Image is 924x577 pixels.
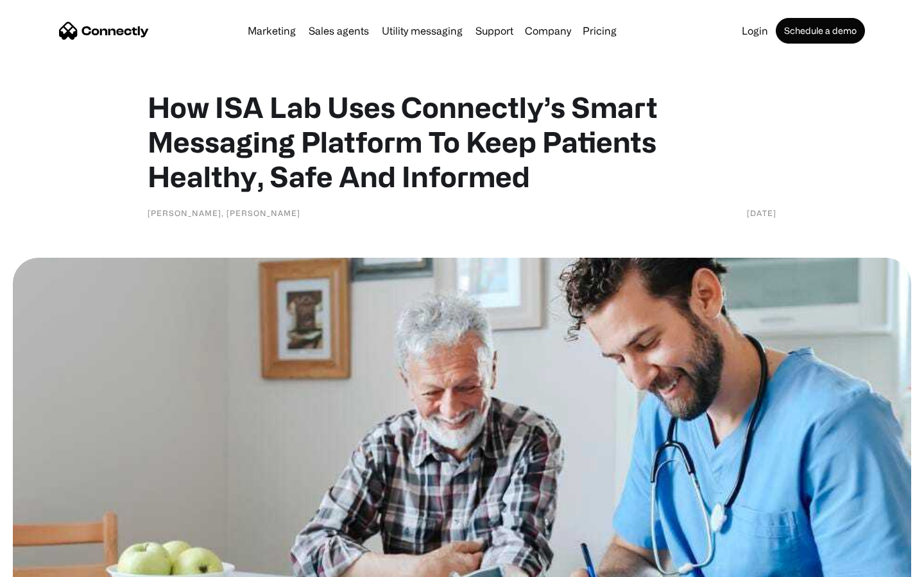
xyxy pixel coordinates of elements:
[776,18,865,44] a: Schedule a demo
[577,26,622,36] a: Pricing
[243,26,301,36] a: Marketing
[26,555,77,573] ul: Language list
[737,26,773,36] a: Login
[521,22,575,40] div: Company
[304,26,374,36] a: Sales agents
[525,22,571,40] div: Company
[59,21,149,40] a: home
[148,90,776,194] h1: How ISA Lab Uses Connectly’s Smart Messaging Platform To Keep Patients Healthy, Safe And Informed
[377,26,468,36] a: Utility messaging
[13,555,77,573] aside: Language selected: English
[148,206,300,219] div: [PERSON_NAME], [PERSON_NAME]
[747,206,776,219] div: [DATE]
[470,26,518,36] a: Support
